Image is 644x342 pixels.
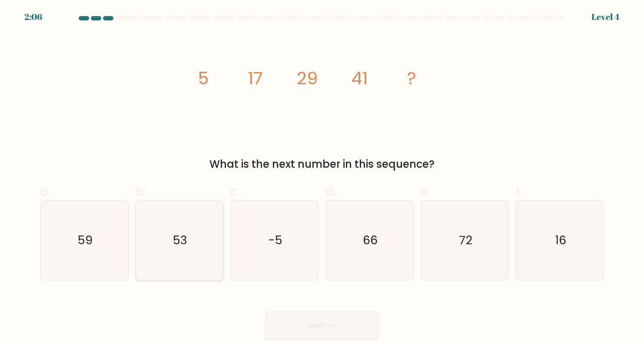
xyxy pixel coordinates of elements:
[198,66,209,90] tspan: 5
[407,66,416,90] tspan: ?
[40,183,51,200] span: a.
[351,66,368,90] tspan: 41
[24,10,42,23] div: 2:06
[248,66,263,90] tspan: 17
[363,232,378,249] text: 66
[458,232,472,249] text: 72
[136,183,146,200] span: b.
[266,312,378,339] button: Next
[297,66,318,90] tspan: 29
[421,183,430,200] span: e.
[325,183,336,200] span: d.
[554,232,566,249] text: 16
[78,232,93,249] text: 59
[46,156,598,172] div: What is the next number in this sequence?
[230,183,240,200] span: c.
[515,183,521,200] span: f.
[173,232,187,249] text: 53
[591,10,620,23] div: Level 4
[268,232,282,249] text: -5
